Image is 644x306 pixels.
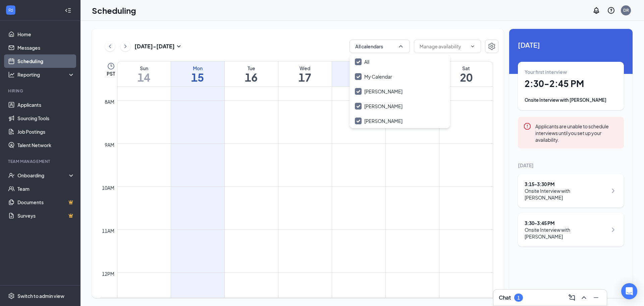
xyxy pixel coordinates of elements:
[103,141,116,148] div: 9am
[17,112,75,125] a: Sourcing Tools
[17,41,75,54] a: Messages
[92,5,136,16] h1: Scheduling
[7,7,14,13] svg: WorkstreamLogo
[8,71,15,78] svg: Analysis
[579,292,589,303] button: ChevronUp
[17,293,64,299] div: Switch to admin view
[592,6,600,14] svg: Notifications
[525,78,617,89] h1: 2:30 - 2:45 PM
[525,97,617,103] div: Onsite Interview with [PERSON_NAME]
[107,42,113,50] svg: ChevronLeft
[485,40,498,53] button: Settings
[488,42,496,50] svg: Settings
[171,61,224,86] a: September 15, 2025
[17,182,75,195] a: Team
[568,294,576,302] svg: ComposeMessage
[107,62,115,70] svg: Clock
[517,295,520,301] div: 1
[332,61,385,86] a: September 18, 2025
[17,98,75,112] a: Applicants
[225,61,278,86] a: September 16, 2025
[518,40,624,50] span: [DATE]
[103,98,116,105] div: 8am
[609,226,617,234] svg: ChevronRight
[535,122,619,143] div: Applicants are unable to schedule interviews until you set up your availability.
[175,42,183,50] svg: SmallChevronDown
[101,227,116,234] div: 11am
[117,65,171,72] div: Sun
[607,6,615,14] svg: QuestionInfo
[65,7,71,14] svg: Collapse
[8,88,73,94] div: Hiring
[17,71,75,78] div: Reporting
[122,42,129,50] svg: ChevronRight
[17,54,75,68] a: Scheduling
[623,7,629,13] div: DR
[332,65,385,72] div: Thu
[101,270,116,277] div: 12pm
[525,69,617,75] div: Your first interview
[397,43,404,50] svg: ChevronUp
[420,43,467,50] input: Manage availability
[17,28,75,41] a: Home
[107,70,115,77] span: PST
[621,283,637,299] div: Open Intercom Messenger
[278,72,332,83] h1: 17
[8,159,73,164] div: Team Management
[105,41,115,51] button: ChevronLeft
[525,220,607,226] div: 3:30 - 3:45 PM
[8,172,15,179] svg: UserCheck
[171,72,224,83] h1: 15
[591,292,601,303] button: Minimize
[523,122,531,130] svg: Error
[278,65,332,72] div: Wed
[120,41,130,51] button: ChevronRight
[17,195,75,209] a: DocumentsCrown
[101,184,116,191] div: 10am
[580,294,588,302] svg: ChevronUp
[592,294,600,302] svg: Minimize
[135,43,175,50] h3: [DATE] - [DATE]
[439,72,493,83] h1: 20
[439,61,493,86] a: September 20, 2025
[525,181,607,187] div: 3:15 - 3:30 PM
[439,65,493,72] div: Sat
[567,292,577,303] button: ComposeMessage
[17,172,69,179] div: Onboarding
[225,65,278,72] div: Tue
[499,294,511,301] h3: Chat
[278,61,332,86] a: September 17, 2025
[525,226,607,240] div: Onsite Interview with [PERSON_NAME]
[609,187,617,195] svg: ChevronRight
[171,65,224,72] div: Mon
[17,138,75,152] a: Talent Network
[117,72,171,83] h1: 14
[518,162,624,169] div: [DATE]
[525,187,607,201] div: Onsite Interview with [PERSON_NAME]
[225,72,278,83] h1: 16
[17,209,75,222] a: SurveysCrown
[17,125,75,138] a: Job Postings
[8,293,15,299] svg: Settings
[350,40,410,53] button: All calendarsChevronUp
[470,44,475,49] svg: ChevronDown
[332,72,385,83] h1: 18
[117,61,171,86] a: September 14, 2025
